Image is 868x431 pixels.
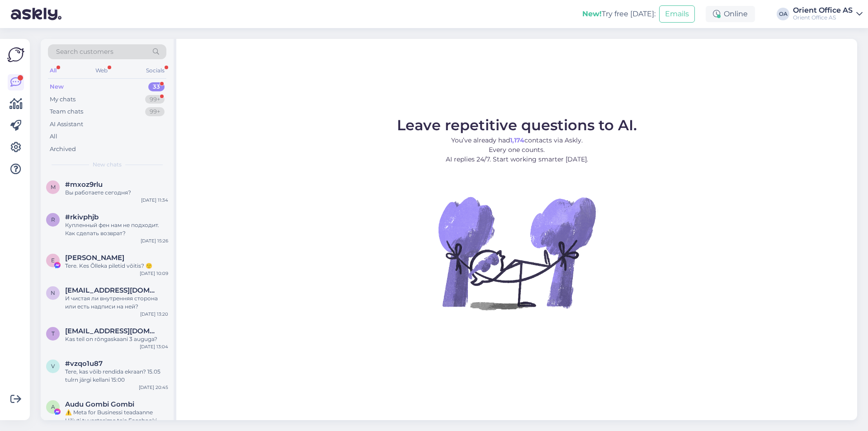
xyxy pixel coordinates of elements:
span: Leave repetitive questions to AI. [397,116,637,134]
img: No Chat active [435,171,598,334]
div: [DATE] 13:20 [140,311,168,317]
a: Orient Office ASOrient Office AS [793,7,863,21]
b: 1,174 [510,136,524,144]
div: Archived [50,145,76,154]
span: #mxoz9rlu [65,180,103,189]
div: New [50,82,64,91]
span: #vzqo1u87 [65,360,103,368]
div: Tere. Kes Õlleka piletid võitis? 🙂 [65,262,168,270]
div: All [50,132,57,141]
span: A [51,403,55,410]
div: [DATE] 20:45 [139,384,168,391]
div: [DATE] 10:09 [140,270,168,277]
div: 33 [148,82,165,91]
div: Web [94,65,109,76]
div: OA [777,8,789,20]
div: Купленный фен нам не подходит. Как сделать возврат? [65,221,168,237]
div: [DATE] 13:04 [140,343,168,350]
span: v [51,363,55,369]
div: Socials [144,65,166,76]
div: My chats [50,95,75,104]
div: Orient Office AS [793,7,853,14]
div: All [48,65,58,76]
span: natalyamam3@gmail.com [65,286,159,294]
div: Kas teil on rõngaskaani 3 auguga? [65,335,168,343]
div: Tere, kas võib rendida ekraan? 15.05 tulrn järgi kellani 15:00 [65,368,168,384]
div: AI Assistant [50,120,83,129]
span: Search customers [56,47,113,57]
div: ⚠️ Meta for Businessi teadaanne Hiljuti tuvastasime teie Facebooki kontol ebatavalisi tegevusi. [... [65,408,168,425]
span: E [51,257,55,264]
div: 99+ [145,107,165,116]
span: timakova.katrin@gmail.com [65,327,159,335]
span: #rkivphjb [65,213,99,221]
div: [DATE] 11:34 [141,197,168,204]
img: Askly Logo [7,46,24,63]
div: Try free [DATE]: [582,9,656,19]
div: [DATE] 15:26 [141,237,168,244]
div: 99+ [145,95,165,104]
div: Team chats [50,107,83,116]
div: И чистая ли внутренняя сторона или есть надписи на ней? [65,294,168,311]
span: r [51,216,55,223]
span: t [52,330,55,337]
p: You’ve already had contacts via Askly. Every one counts. AI replies 24/7. Start working smarter [... [397,136,637,164]
span: New chats [93,161,122,169]
div: Вы работаете сегодня? [65,189,168,197]
div: Online [706,6,755,22]
span: n [51,289,55,296]
b: New! [582,9,602,18]
span: m [51,184,56,190]
span: Eva-Maria Virnas [65,254,124,262]
button: Emails [659,5,695,23]
div: Orient Office AS [793,14,853,21]
span: Audu Gombi Gombi [65,400,134,408]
